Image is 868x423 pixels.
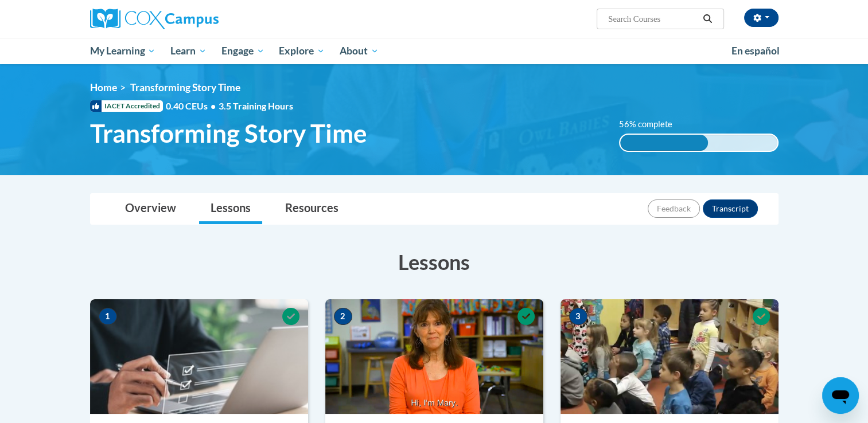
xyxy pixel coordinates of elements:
[90,248,779,276] h3: Lessons
[271,38,332,64] a: Explore
[214,38,272,64] a: Engage
[648,199,700,218] button: Feedback
[724,39,787,63] a: En español
[744,9,779,27] button: Account Settings
[130,81,240,93] span: Transforming Story Time
[89,44,155,58] span: My Learning
[83,38,164,64] a: My Learning
[731,45,780,57] span: En español
[279,44,325,58] span: Explore
[166,100,219,112] span: 0.40 CEUs
[90,299,308,414] img: Course Image
[99,308,117,325] span: 1
[90,9,308,29] a: Cox Campus
[199,194,262,224] a: Lessons
[73,38,796,64] div: Main menu
[620,135,708,151] div: 56% complete
[699,12,716,26] button: Search
[211,100,216,111] span: •
[332,38,386,64] a: About
[221,44,264,58] span: Engage
[560,299,779,414] img: Course Image
[334,308,352,325] span: 2
[90,9,219,29] img: Cox Campus
[274,194,350,224] a: Resources
[90,100,163,112] span: IACET Accredited
[569,308,587,325] span: 3
[607,12,699,26] input: Search Courses
[703,199,758,218] button: Transcript
[340,44,379,58] span: About
[325,299,543,414] img: Course Image
[822,377,859,414] iframe: Button to launch messaging window
[90,118,367,148] span: Transforming Story Time
[619,118,685,131] label: 56% complete
[163,38,214,64] a: Learn
[170,44,207,58] span: Learn
[90,81,117,93] a: Home
[114,194,188,224] a: Overview
[219,100,293,111] span: 3.5 Training Hours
